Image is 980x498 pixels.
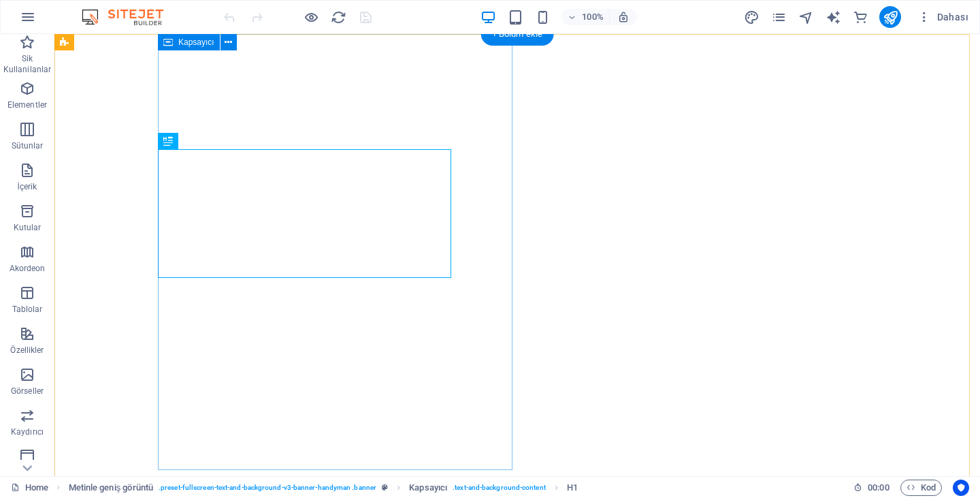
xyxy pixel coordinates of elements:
[11,426,44,437] p: Kaydırıcı
[453,480,546,496] span: . text-and-background-content
[409,480,447,496] span: Seçmek için tıkla. Düzenlemek için çift tıkla
[382,484,388,491] i: Bu element, özelleştirilebilir bir ön ayar
[178,38,214,46] span: Kapsayıcı
[853,10,868,25] i: Ticaret
[852,9,868,25] button: commerce
[877,482,879,493] span: :
[853,480,889,496] h6: Oturum süresi
[743,9,759,25] button: design
[883,10,898,25] i: Yayınla
[14,222,42,233] p: Kutular
[868,480,889,496] span: 00 00
[303,9,319,25] button: Ön izleme modundan çıkıp düzenlemeye devam etmek için buraya tıklayın
[582,9,604,25] h6: 100%
[917,10,968,24] span: Dahası
[770,9,787,25] button: pages
[771,10,787,25] i: Sayfalar (Ctrl+Alt+S)
[826,10,841,25] i: AI Writer
[78,9,180,25] img: Editor Logo
[567,480,578,496] span: Seçmek için tıkla. Düzenlemek için çift tıkla
[11,386,44,396] p: Görseller
[11,480,48,496] a: Seçimi iptal etmek için tıkla. Sayfaları açmak için çift tıkla
[12,140,44,151] p: Sütunlar
[10,345,44,356] p: Özellikler
[69,480,578,496] nav: breadcrumb
[798,9,814,25] button: navigator
[953,480,969,496] button: Usercentrics
[906,480,936,496] span: Kod
[561,9,610,25] button: 100%
[69,480,153,496] span: Seçmek için tıkla. Düzenlemek için çift tıkla
[912,6,974,28] button: Dahası
[12,304,43,315] p: Tablolar
[159,480,376,496] span: . preset-fullscreen-text-and-background-v3-banner-handyman .banner
[331,10,346,25] i: Sayfayı yeniden yükleyin
[17,181,37,192] p: İçerik
[825,9,841,25] button: text_generator
[481,22,554,46] div: + Bölüm ekle
[617,11,630,23] i: Yeniden boyutlandırmada yakınlaştırma düzeyini seçilen cihaza uyacak şekilde otomatik olarak ayarla.
[7,99,47,110] p: Elementler
[10,263,46,274] p: Akordeon
[900,480,942,496] button: Kod
[744,10,759,25] i: Tasarım (Ctrl+Alt+Y)
[879,6,901,28] button: publish
[330,9,346,25] button: reload
[798,10,814,25] i: Navigatör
